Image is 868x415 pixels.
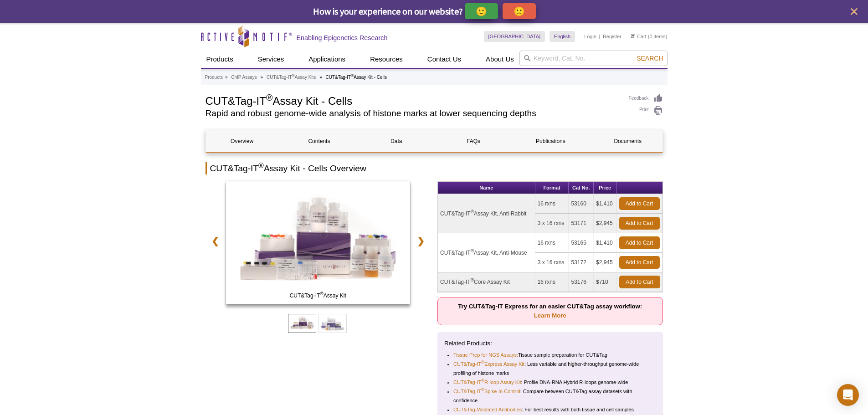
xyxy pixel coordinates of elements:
a: Print [629,106,663,116]
li: : Profile DNA-RNA Hybrid R-loops genome-wide [453,378,648,387]
td: 53160 [569,194,594,214]
span: How is your experience on our website? [313,5,463,17]
sup: ® [351,73,354,78]
sup: ® [292,73,295,78]
a: ChIP Assays [231,73,257,82]
td: CUT&Tag-IT Assay Kit, Anti-Mouse [438,233,535,272]
a: ❮ [205,231,225,251]
h2: Rapid and robust genome-wide analysis of histone marks at lower sequencing depths [205,109,620,118]
a: Add to Cart [619,217,660,230]
div: Open Intercom Messenger [837,384,859,406]
td: 16 rxns [535,233,569,253]
a: Cart [631,33,647,40]
sup: ® [481,388,484,392]
td: 53171 [569,214,594,233]
td: 16 rxns [535,272,569,292]
a: CUT&Tag-IT Assay Kit [226,181,411,307]
td: $710 [594,272,617,292]
a: Login [584,33,596,40]
td: 3 x 16 rxns [535,253,569,272]
a: [GEOGRAPHIC_DATA] [484,31,545,42]
span: CUT&Tag-IT Assay Kit [228,291,408,300]
input: Keyword, Cat. No. [519,51,668,66]
a: Resources [365,51,408,68]
a: Publications [514,130,587,152]
li: » [225,75,228,80]
li: : For best results with both tissue and cell samples [453,405,648,414]
h1: CUT&Tag-IT Assay Kit - Cells [205,93,620,107]
a: Products [201,51,239,68]
a: Register [603,33,621,40]
sup: ® [320,291,323,296]
a: Tissue Prep for NGS Assays: [453,350,518,359]
a: Services [252,51,290,68]
td: CUT&Tag-IT Assay Kit, Anti-Rabbit [438,194,535,233]
span: Search [637,55,663,62]
td: 16 rxns [535,194,569,214]
a: Overview [206,130,278,152]
li: : Compare between CUT&Tag assay datasets with confidence [453,387,648,405]
li: Tissue sample preparation for CUT&Tag [453,350,648,359]
td: $2,945 [594,214,617,233]
li: (0 items) [631,31,668,42]
a: Add to Cart [619,256,660,269]
a: CUT&Tag-Validated Antibodies [453,405,522,414]
a: CUT&Tag-IT®Spike-In Control [453,387,520,396]
a: Applications [303,51,351,68]
th: Name [438,182,535,194]
td: $2,945 [594,253,617,272]
a: Documents [591,130,664,152]
a: Contact Us [422,51,467,68]
li: » [319,75,322,80]
sup: ® [471,209,474,214]
th: Format [535,182,569,194]
a: Data [360,130,432,152]
img: Your Cart [631,34,635,38]
li: : Less variable and higher-throughput genome-wide profiling of histone marks [453,359,648,378]
button: close [848,6,860,17]
td: $1,410 [594,233,617,253]
img: CUT&Tag-IT Assay Kit [226,181,411,304]
a: About Us [480,51,519,68]
a: Learn More [534,312,566,319]
td: 53165 [569,233,594,253]
a: CUT&Tag-IT®R-loop Assay Kit [453,378,521,387]
h2: CUT&Tag-IT Assay Kit - Cells Overview [205,162,663,174]
button: Search [634,54,666,62]
th: Price [594,182,617,194]
a: ❯ [411,231,431,251]
h2: Enabling Epigenetics Research [297,34,388,42]
li: » [261,75,263,80]
td: $1,410 [594,194,617,214]
td: 3 x 16 rxns [535,214,569,233]
a: Add to Cart [619,276,660,288]
a: CUT&Tag-IT®Assay Kits [267,73,316,82]
sup: ® [481,379,484,383]
a: Add to Cart [619,197,660,210]
a: Products [205,73,223,82]
th: Cat No. [569,182,594,194]
a: FAQs [437,130,509,152]
sup: ® [481,360,484,365]
a: Feedback [629,93,663,103]
td: 53172 [569,253,594,272]
td: CUT&Tag-IT Core Assay Kit [438,272,535,292]
a: Contents [283,130,355,152]
p: Related Products: [444,339,656,348]
a: English [550,31,575,42]
a: CUT&Tag-IT®Express Assay Kit [453,359,524,369]
p: 🙁 [514,5,525,17]
li: | [599,31,601,42]
td: 53176 [569,272,594,292]
sup: ® [471,277,474,282]
li: CUT&Tag-IT Assay Kit - Cells [325,75,387,80]
p: 🙂 [476,5,487,17]
sup: ® [471,248,474,253]
sup: ® [266,92,273,102]
strong: Try CUT&Tag-IT Express for an easier CUT&Tag assay workflow: [458,303,642,319]
a: Add to Cart [619,236,660,249]
sup: ® [258,162,264,169]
